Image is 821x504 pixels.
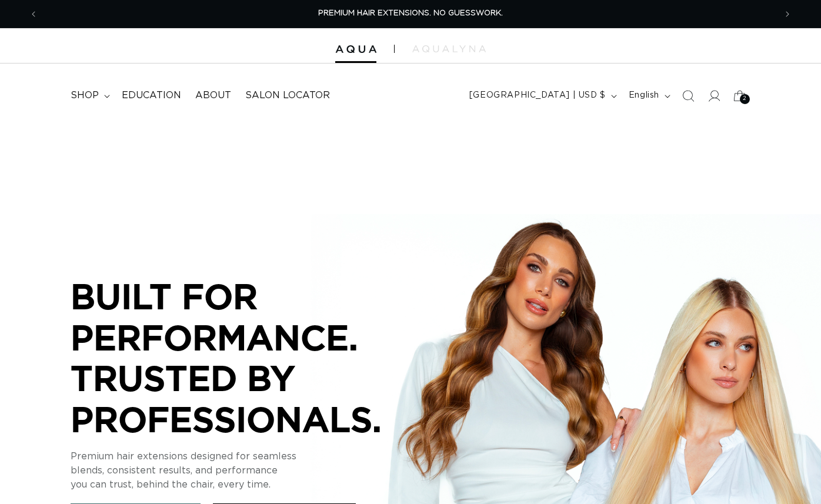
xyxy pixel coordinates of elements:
[122,89,181,102] span: Education
[469,89,606,102] span: [GEOGRAPHIC_DATA] | USD $
[71,449,423,492] p: Premium hair extensions designed for seamless blends, consistent results, and performance you can...
[622,85,675,107] button: English
[318,9,503,17] span: PREMIUM HAIR EXTENSIONS. NO GUESSWORK.
[238,82,337,109] a: Salon Locator
[115,82,188,109] a: Education
[335,45,376,54] img: Aqua Hair Extensions
[71,89,99,102] span: shop
[188,82,238,109] a: About
[21,3,46,25] button: Previous announcement
[675,83,701,109] summary: Search
[71,276,423,439] p: BUILT FOR PERFORMANCE. TRUSTED BY PROFESSIONALS.
[245,89,330,102] span: Salon Locator
[775,3,800,25] button: Next announcement
[743,94,747,104] span: 2
[412,45,486,52] img: aqualyna.com
[629,89,659,102] span: English
[195,89,231,102] span: About
[462,85,622,107] button: [GEOGRAPHIC_DATA] | USD $
[64,82,115,109] summary: shop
